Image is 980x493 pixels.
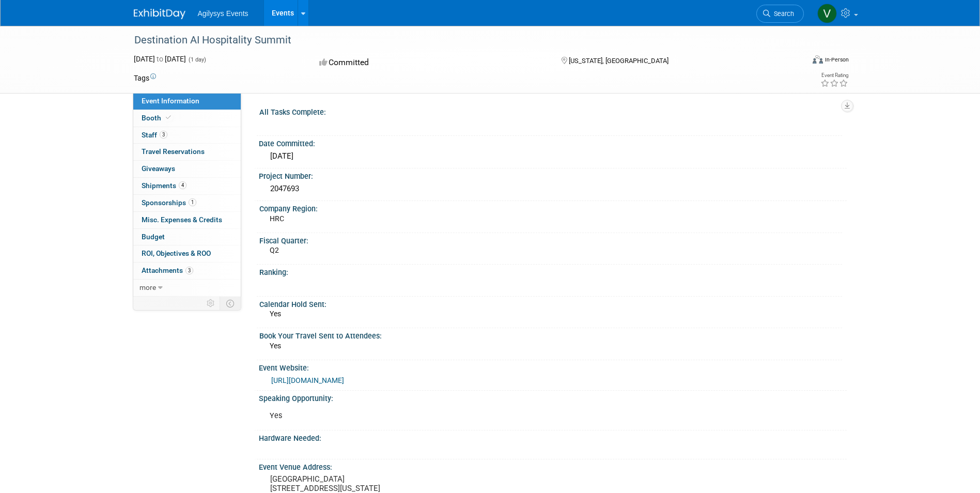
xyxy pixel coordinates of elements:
[270,342,281,350] span: Yes
[825,56,849,64] div: In-Person
[166,115,171,120] i: Booth reservation complete
[133,144,241,160] a: Travel Reservations
[817,4,837,23] img: Victoria Telesco
[259,201,842,214] div: Company Region:
[220,297,241,310] td: Toggle Event Tabs
[756,5,804,23] a: Search
[259,168,847,181] div: Project Number:
[131,31,788,50] div: Destination AI Hospitality Summit
[133,263,241,279] a: Attachments3
[160,131,167,138] span: 3
[139,283,156,291] span: more
[271,376,344,384] a: [URL][DOMAIN_NAME]
[133,280,241,296] a: more
[820,73,848,78] div: Event Rating
[133,229,241,245] a: Budget
[142,131,167,139] span: Staff
[259,430,847,443] div: Hardware Needed:
[189,198,196,206] span: 1
[142,97,199,105] span: Event Information
[267,181,839,197] div: 2047693
[179,181,186,189] span: 4
[133,93,241,110] a: Event Information
[259,265,842,278] div: Ranking:
[259,297,842,310] div: Calendar Hold Sent:
[142,164,175,173] span: Giveaways
[743,54,849,69] div: Event Format
[142,266,193,274] span: Attachments
[770,10,794,18] span: Search
[267,148,839,164] div: [DATE]
[142,147,205,156] span: Travel Reservations
[142,249,211,257] span: ROI, Objectives & ROO
[142,198,196,207] span: Sponsorships
[142,114,173,122] span: Booth
[142,215,222,224] span: Misc. Expenses & Credits
[134,73,156,83] td: Tags
[259,328,842,341] div: Book Your Travel Sent to Attendees:
[270,474,492,493] pre: [GEOGRAPHIC_DATA] [STREET_ADDRESS][US_STATE]
[133,178,241,194] a: Shipments4
[270,246,279,254] span: Q2
[133,195,241,211] a: Sponsorships1
[259,136,847,149] div: Date Committed:
[133,212,241,228] a: Misc. Expenses & Credits
[133,245,241,262] a: ROI, Objectives & ROO
[259,391,847,404] div: Speaking Opportunity:
[270,310,281,318] span: Yes
[142,233,165,241] span: Budget
[133,161,241,177] a: Giveaways
[316,54,545,72] div: Committed
[185,267,193,274] span: 3
[259,233,842,246] div: Fiscal Quarter:
[259,459,847,472] div: Event Venue Address:
[134,9,185,19] img: ExhibitDay
[133,127,241,144] a: Staff3
[813,55,823,64] img: Format-Inperson.png
[270,214,284,223] span: HRC
[259,360,847,373] div: Event Website:
[142,181,186,190] span: Shipments
[259,104,842,117] div: All Tasks Complete:
[569,57,668,65] span: [US_STATE], [GEOGRAPHIC_DATA]
[155,55,165,63] span: to
[134,55,186,63] span: [DATE] [DATE]
[198,9,248,18] span: Agilysys Events
[188,56,206,63] span: (1 day)
[133,110,241,127] a: Booth
[202,297,220,310] td: Personalize Event Tab Strip
[262,406,732,426] div: Yes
